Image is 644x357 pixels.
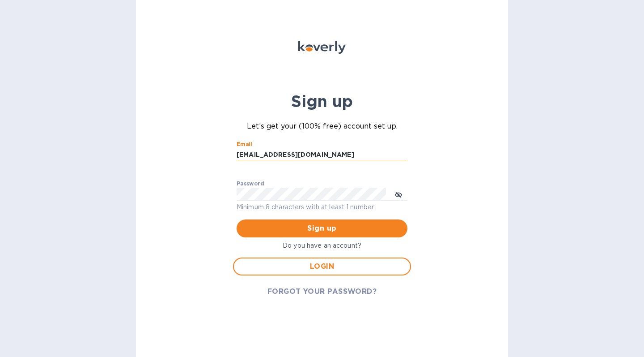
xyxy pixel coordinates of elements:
[241,261,403,272] span: LOGIN
[247,122,398,130] span: Let’s get your (100% free) account set up.
[233,241,411,250] p: Do you have an account?
[244,223,400,234] span: Sign up
[390,185,407,203] button: toggle password visibility
[237,142,252,147] label: Email
[298,41,346,54] img: Koverly
[291,91,353,111] b: Sign up
[233,258,411,275] button: LOGIN
[237,202,407,212] p: Minimum 8 characters with at least 1 number
[237,219,407,237] button: Sign up
[260,283,384,301] button: FORGOT YOUR PASSWORD?
[237,181,264,186] label: Password
[267,286,377,297] span: FORGOT YOUR PASSWORD?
